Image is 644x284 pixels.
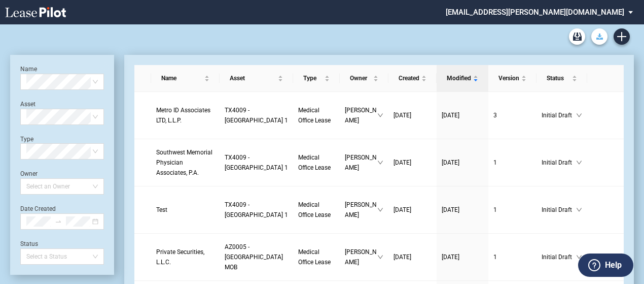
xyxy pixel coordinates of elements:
span: down [377,112,383,118]
a: Test [156,205,214,215]
span: Medical Office Lease [298,248,331,266]
a: TX4009 - [GEOGRAPHIC_DATA] 1 [225,152,288,173]
span: 1 [493,254,497,261]
span: [DATE] [442,206,459,213]
a: Medical Office Lease [298,200,335,220]
a: AZ0005 - [GEOGRAPHIC_DATA] MOB [225,242,288,272]
a: Southwest Memorial Physician Associates, P.A. [156,147,214,178]
span: [PERSON_NAME] [345,105,377,125]
th: Created [388,65,437,92]
a: 3 [493,110,532,120]
span: [PERSON_NAME] [345,247,377,267]
span: to [55,218,62,225]
span: Initial Draft [542,110,576,120]
span: AZ0005 - North Mountain MOB [225,243,283,271]
span: 1 [493,159,497,166]
span: Created [399,73,419,83]
span: Type [303,73,323,83]
a: [DATE] [393,157,432,168]
span: Status [547,73,570,83]
span: Private Securities, L.L.C. [156,248,204,266]
th: Asset [220,65,293,92]
th: Name [151,65,220,92]
label: Date Created [20,205,56,212]
span: down [377,160,383,166]
th: Owner [340,65,388,92]
a: Medical Office Lease [298,152,335,173]
a: [DATE] [442,252,483,262]
span: Initial Draft [542,205,576,215]
span: down [576,207,582,213]
span: [DATE] [442,159,459,166]
a: Medical Office Lease [298,105,335,125]
a: [DATE] [393,110,432,120]
label: Name [20,66,37,73]
span: down [576,160,582,166]
a: Create new document [614,28,630,45]
button: Download Blank Form [591,28,607,45]
span: down [576,254,582,260]
span: Initial Draft [542,252,576,262]
span: 1 [493,206,497,213]
a: 1 [493,252,532,262]
span: [PERSON_NAME] [345,152,377,173]
label: Type [20,136,33,143]
a: [DATE] [393,205,432,215]
span: down [576,112,582,118]
th: Status [536,65,587,92]
label: Asset [20,101,35,108]
span: Metro ID Associates LTD, L.L.P. [156,107,210,124]
span: Asset [230,73,276,83]
span: down [377,207,383,213]
span: Version [498,73,520,83]
span: Medical Office Lease [298,107,331,124]
span: [DATE] [442,254,459,261]
span: Medical Office Lease [298,201,331,218]
label: Owner [20,170,38,177]
span: [DATE] [393,112,411,119]
label: Help [605,259,622,272]
a: Medical Office Lease [298,247,335,267]
a: [DATE] [442,110,483,120]
span: Name [161,73,202,83]
a: 1 [493,205,532,215]
a: 1 [493,157,532,168]
a: Metro ID Associates LTD, L.L.P. [156,105,214,125]
span: Owner [350,73,371,83]
a: [DATE] [393,252,432,262]
a: Archive [569,28,585,45]
th: Type [293,65,340,92]
label: Status [20,240,38,247]
span: [DATE] [442,112,459,119]
a: TX4009 - [GEOGRAPHIC_DATA] 1 [225,105,288,125]
span: Test [156,206,167,213]
span: [DATE] [393,206,411,213]
a: Private Securities, L.L.C. [156,247,214,267]
th: Version [488,65,537,92]
span: Modified [447,73,471,83]
span: down [377,254,383,260]
span: Medical Office Lease [298,154,331,171]
span: Southwest Memorial Physician Associates, P.A. [156,149,212,176]
span: TX4009 - Southwest Plaza 1 [225,154,288,171]
a: TX4009 - [GEOGRAPHIC_DATA] 1 [225,200,288,220]
span: [PERSON_NAME] [345,200,377,220]
span: [DATE] [393,159,411,166]
a: [DATE] [442,157,483,168]
span: TX4009 - Southwest Plaza 1 [225,107,288,124]
span: 3 [493,112,497,119]
th: Modified [437,65,488,92]
md-menu: Download Blank Form List [588,28,611,45]
span: Initial Draft [542,157,576,168]
a: [DATE] [442,205,483,215]
button: Help [578,254,633,277]
span: TX4009 - Southwest Plaza 1 [225,201,288,218]
span: [DATE] [393,254,411,261]
span: swap-right [55,218,62,225]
